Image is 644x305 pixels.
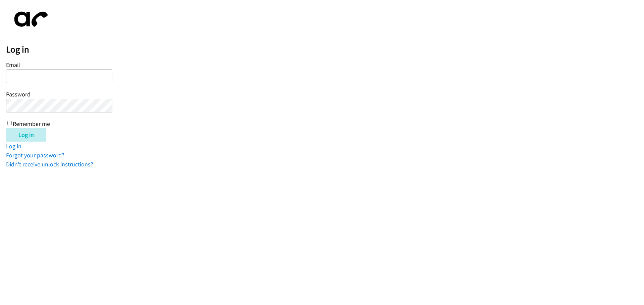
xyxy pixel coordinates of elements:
[6,6,53,32] img: aphone-8a226864a2ddd6a5e75d1ebefc011f4aa8f32683c2d82f3fb0802fe031f96514.svg
[6,90,31,98] label: Password
[13,120,50,128] label: Remember me
[6,128,46,142] input: Log in
[6,44,644,55] h2: Log in
[6,160,93,168] a: Didn't receive unlock instructions?
[6,142,21,150] a: Log in
[6,61,20,69] label: Email
[6,151,64,159] a: Forgot your password?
